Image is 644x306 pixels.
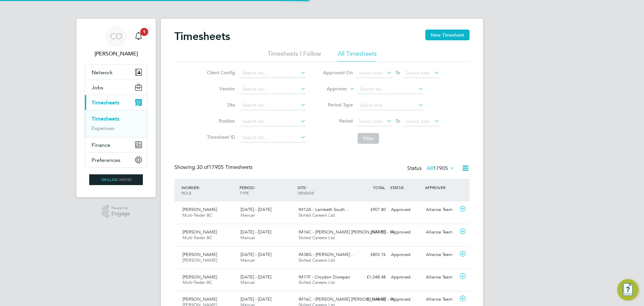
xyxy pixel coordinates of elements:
span: Manual [240,279,255,285]
span: IM17F - Croydon Disrepair [299,274,350,280]
label: Approved On [323,70,353,76]
span: [PERSON_NAME] [182,257,217,263]
button: Timesheets [85,95,147,110]
input: Search for... [240,85,306,94]
span: [PERSON_NAME] [182,252,217,257]
div: Status [407,164,456,173]
div: £907.80 [354,204,388,215]
a: Go to home page [85,174,148,185]
div: Alliance Team [423,294,458,305]
div: APPROVER [423,181,458,193]
span: Network [92,69,113,76]
img: skilledcareers-logo-retina.png [89,174,143,185]
span: Multi-Trader BC [182,235,212,241]
div: Alliance Team [423,272,458,283]
div: Approved [388,294,423,305]
label: Timesheet ID [205,134,235,140]
span: [PERSON_NAME] [182,274,217,280]
span: Manual [240,212,255,218]
span: TYPE [239,190,249,195]
button: Preferences [85,152,147,167]
label: Position [205,118,235,124]
span: Jobs [92,84,103,91]
span: Skilled Careers Ltd [299,279,335,285]
span: Finance [92,142,110,148]
input: Search for... [240,133,306,142]
div: Approved [388,272,423,283]
button: New Timesheet [425,30,470,40]
label: Client Config [205,70,235,76]
button: Filter [358,133,379,144]
span: Select date [406,70,430,76]
input: Select one [358,101,424,110]
span: VENDOR [298,190,314,195]
label: Approver [317,86,347,92]
label: Period Type [323,102,353,108]
input: Search for... [240,69,306,78]
span: [DATE] - [DATE] [240,207,271,212]
span: Select date [359,70,383,76]
span: ROLE [181,190,192,195]
h2: Timesheets [174,30,230,43]
span: Select date [406,118,430,124]
span: 30 of [197,164,209,171]
input: Search for... [240,117,306,126]
div: WORKER [180,181,238,199]
div: PERIOD [238,181,296,199]
span: IM16C - [PERSON_NAME] [PERSON_NAME] - IN… [299,229,398,235]
button: Jobs [85,80,147,95]
span: Powered by [111,205,130,211]
span: Manual [240,257,255,263]
a: 1 [132,26,145,47]
a: CO[PERSON_NAME] [85,26,148,58]
span: 17905 Timesheets [197,164,253,171]
span: Ciara O'Connell [85,50,148,58]
span: Select date [359,118,383,124]
input: Search for... [240,101,306,110]
span: [PERSON_NAME] [182,296,217,302]
div: STATUS [388,181,423,193]
span: [PERSON_NAME] [182,207,217,212]
span: Skilled Careers Ltd [299,212,335,218]
span: [DATE] - [DATE] [240,229,271,235]
span: Engage [111,211,130,217]
nav: Main navigation [76,19,156,197]
a: Powered byEngage [102,205,130,218]
span: Preferences [92,157,120,163]
span: / [199,185,200,190]
label: All [427,165,455,172]
span: IM12A - Lambeth South… [299,207,349,212]
label: Vendor [205,86,235,92]
span: Multi-Trader BC [182,212,212,218]
div: Showing [174,164,254,171]
span: Skilled Careers Ltd [299,257,335,263]
div: Approved [388,227,423,238]
span: / [306,185,307,190]
label: Site [205,102,235,108]
a: Expenses [92,125,114,131]
span: TOTAL [373,185,385,190]
span: Multi-Trader BC [182,279,212,285]
span: CO [110,32,122,41]
div: £977.93 [354,227,388,238]
button: Engage Resource Center [617,279,639,301]
span: IM38G - [PERSON_NAME]… [299,252,355,257]
div: Timesheets [85,110,147,137]
li: All Timesheets [338,50,377,62]
a: Timesheets [92,116,119,122]
li: Timesheets I Follow [268,50,321,62]
span: 1 [140,28,148,36]
div: £1,048.48 [354,294,388,305]
span: Skilled Careers Ltd [299,235,335,241]
span: / [254,185,255,190]
span: IM16C - [PERSON_NAME] [PERSON_NAME] - IN… [299,296,398,302]
div: Approved [388,204,423,215]
div: Alliance Team [423,227,458,238]
div: Approved [388,249,423,260]
button: Network [85,65,147,80]
div: Alliance Team [423,249,458,260]
span: [DATE] - [DATE] [240,296,271,302]
span: Timesheets [92,99,119,106]
span: To [393,68,402,77]
span: 17905 [433,165,448,172]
